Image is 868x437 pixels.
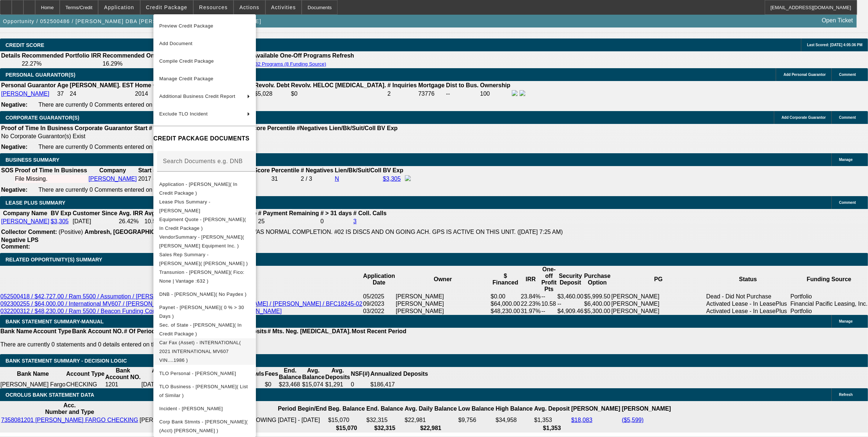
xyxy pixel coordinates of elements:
[159,181,237,195] span: Application - [PERSON_NAME]( In Credit Package )
[153,134,256,143] h4: CREDIT PACKAGE DOCUMENTS
[159,216,246,231] span: Equipment Quote - [PERSON_NAME]( In Credit Package )
[153,320,256,338] button: Sec. of State - Daniel Joel Llanos( In Credit Package )
[159,405,223,411] span: Incident - [PERSON_NAME]
[153,215,256,232] button: Equipment Quote - Daniel Joel Llanos( In Credit Package )
[159,111,208,117] span: Exclude TLO Incident
[159,419,248,433] span: Corp Bank Stmnts - [PERSON_NAME]( (Acct) [PERSON_NAME] )
[153,364,256,382] button: TLO Personal - Llanos, Daniel
[163,158,243,164] mat-label: Search Documents e.g. DNB
[159,322,242,336] span: Sec. of State - [PERSON_NAME]( In Credit Package )
[153,417,256,435] button: Corp Bank Stmnts - Daniel Joel Llanos( (Acct) Daniel Joel Llanos )
[153,232,256,250] button: VendorSummary - Daniel Joel Llanos( Todd Equipment Inc. )
[153,268,256,285] button: Transunion - Llanos, Daniel( Fico: None | Vantage :632 )
[153,180,256,197] button: Application - Daniel Joel Llanos( In Credit Package )
[153,303,256,320] button: Paynet - Daniel Joel Llanos( 0 % > 30 Days )
[159,383,248,398] span: TLO Business - [PERSON_NAME]( List of Similar )
[159,234,244,248] span: VendorSummary - [PERSON_NAME]( [PERSON_NAME] Equipment Inc. )
[159,41,193,46] span: Add Document
[153,285,256,303] button: DNB - Daniel Joel Llanos( No Paydex )
[159,251,248,266] span: Sales Rep Summary - [PERSON_NAME]( [PERSON_NAME] )
[159,370,236,376] span: TLO Personal - [PERSON_NAME]
[153,400,256,417] button: Incident - Llanos, Daniel
[159,291,246,297] span: DNB - [PERSON_NAME]( No Paydex )
[159,339,241,363] span: Car Fax (Asset) - INTERNATIONAL( 2021 INTERNATIONAL MV607 VIN....1986 )
[159,58,214,64] span: Compile Credit Package
[153,197,256,215] button: Lease Plus Summary - Daniel Joel Llanos
[159,304,244,319] span: Paynet - [PERSON_NAME]( 0 % > 30 Days )
[159,199,211,213] span: Lease Plus Summary - [PERSON_NAME]
[153,250,256,268] button: Sales Rep Summary - Daniel Joel Llanos( Martell, Heath )
[153,382,256,400] button: TLO Business - Daniel Joel Llanos( List of Similar )
[159,23,213,29] span: Preview Credit Package
[159,93,235,99] span: Additional Business Credit Report
[159,269,245,283] span: Transunion - [PERSON_NAME]( Fico: None | Vantage :632 )
[159,76,213,81] span: Manage Credit Package
[153,338,256,364] button: Car Fax (Asset) - INTERNATIONAL( 2021 INTERNATIONAL MV607 VIN....1986 )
